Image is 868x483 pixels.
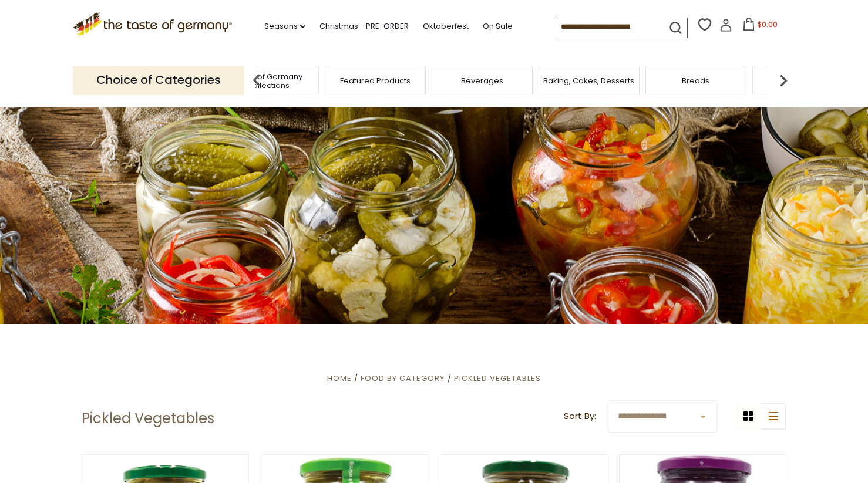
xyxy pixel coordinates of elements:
[82,410,214,427] h1: Pickled Vegetables
[543,76,634,85] a: Baking, Cakes, Desserts
[264,20,305,33] a: Seasons
[682,76,709,85] a: Breads
[221,72,315,90] a: Taste of Germany Collections
[73,66,244,94] p: Choice of Categories
[340,76,411,85] a: Featured Products
[564,409,596,424] label: Sort By:
[319,20,409,33] a: Christmas - PRE-ORDER
[461,76,503,85] a: Beverages
[327,373,352,384] a: Home
[454,373,541,384] a: Pickled Vegetables
[735,18,785,35] button: $0.00
[483,20,513,33] a: On Sale
[758,19,778,29] span: $0.00
[245,69,268,92] img: previous arrow
[772,69,795,92] img: next arrow
[423,20,469,33] a: Oktoberfest
[361,373,445,384] a: Food By Category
